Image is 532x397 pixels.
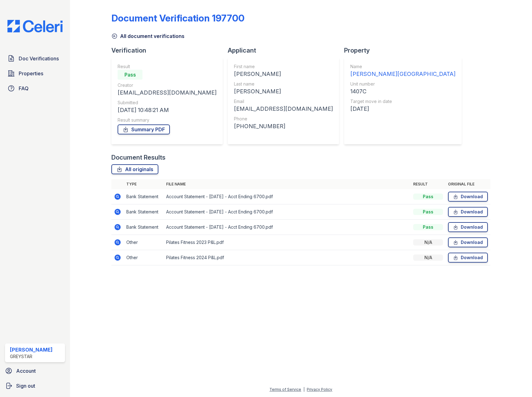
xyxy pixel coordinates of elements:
[2,20,68,32] img: CE_Logo_Blue-a8612792a0a2168367f1c8372b55b34899dd931a85d93a1a3d3e32e68fde9ad4.png
[413,209,443,215] div: Pass
[164,220,411,235] td: Account Statement - [DATE] - Acct Ending 6700.pdf
[111,46,228,55] div: Verification
[111,153,166,162] div: Document Results
[19,85,29,92] span: FAQ
[448,207,488,217] a: Download
[350,105,455,113] div: [DATE]
[118,63,217,70] div: Result
[234,122,333,131] div: [PHONE_NUMBER]
[5,82,65,95] a: FAQ
[350,81,455,87] div: Unit number
[124,204,164,220] td: Bank Statement
[124,179,164,189] th: Type
[124,250,164,265] td: Other
[124,220,164,235] td: Bank Statement
[228,46,344,55] div: Applicant
[124,189,164,204] td: Bank Statement
[118,106,217,114] div: [DATE] 10:48:21 AM
[350,70,455,78] div: [PERSON_NAME][GEOGRAPHIC_DATA]
[164,189,411,204] td: Account Statement - [DATE] - Acct Ending 6700.pdf
[16,382,35,390] span: Sign out
[5,52,65,65] a: Doc Verifications
[164,250,411,265] td: Pilates Fitness 2024 P&L.pdf
[164,204,411,220] td: Account Statement - [DATE] - Acct Ending 6700.pdf
[448,192,488,202] a: Download
[118,70,142,80] div: Pass
[411,179,446,189] th: Result
[111,12,245,24] div: Document Verification 197700
[10,353,53,360] div: Greystar
[234,70,333,78] div: [PERSON_NAME]
[5,67,65,80] a: Properties
[350,63,455,70] div: Name
[269,387,301,392] a: Terms of Service
[350,98,455,105] div: Target move in date
[446,179,490,189] th: Original file
[234,63,333,70] div: First name
[413,255,443,261] div: N/A
[164,235,411,250] td: Pilates Fitness 2023 P&L.pdf
[2,365,68,377] a: Account
[19,55,59,62] span: Doc Verifications
[350,87,455,96] div: 1407C
[19,70,43,77] span: Properties
[234,105,333,113] div: [EMAIL_ADDRESS][DOMAIN_NAME]
[448,222,488,232] a: Download
[2,380,68,392] a: Sign out
[234,98,333,105] div: Email
[413,224,443,230] div: Pass
[350,63,455,78] a: Name [PERSON_NAME][GEOGRAPHIC_DATA]
[413,194,443,200] div: Pass
[118,88,217,97] div: [EMAIL_ADDRESS][DOMAIN_NAME]
[164,179,411,189] th: File name
[344,46,467,55] div: Property
[10,346,53,353] div: [PERSON_NAME]
[448,237,488,247] a: Download
[118,100,217,106] div: Submitted
[124,235,164,250] td: Other
[234,116,333,122] div: Phone
[118,117,217,123] div: Result summary
[234,81,333,87] div: Last name
[413,239,443,245] div: N/A
[448,253,488,263] a: Download
[111,32,184,40] a: All document verifications
[118,82,217,88] div: Creator
[118,124,170,134] a: Summary PDF
[16,367,36,375] span: Account
[111,164,158,174] a: All originals
[234,87,333,96] div: [PERSON_NAME]
[307,387,332,392] a: Privacy Policy
[303,387,305,392] div: |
